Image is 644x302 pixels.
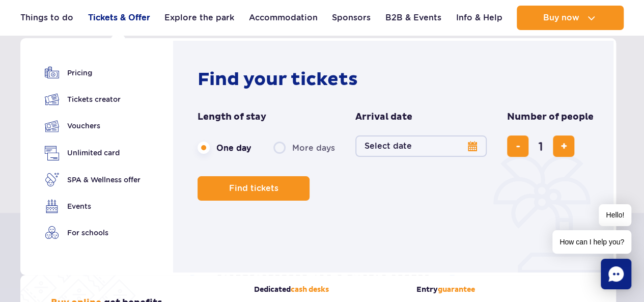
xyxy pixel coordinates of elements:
[507,135,528,157] button: remove ticket
[385,6,441,30] a: B2B & Events
[45,119,141,133] a: Vouchers
[45,92,141,106] a: Tickets creator
[291,285,329,294] span: cash desks
[88,6,150,30] a: Tickets & Offer
[20,6,73,30] a: Things to do
[45,199,141,213] a: Events
[273,137,335,158] label: More days
[45,173,141,187] a: SPA & Wellness offer
[198,68,358,91] strong: Find your tickets
[355,111,412,123] span: Arrival date
[332,6,371,30] a: Sponsors
[599,204,631,226] span: Hello!
[198,137,251,158] label: One day
[45,226,141,240] a: For schools
[164,6,234,30] a: Explore the park
[198,176,310,201] button: Find tickets
[456,6,502,30] a: Info & Help
[416,285,585,294] strong: Entry
[198,111,594,201] form: Planning your visit to Park of Poland
[229,184,278,193] span: Find tickets
[355,135,487,157] button: Select date
[553,135,574,157] button: add ticket
[254,285,401,294] strong: Dedicated
[528,134,553,158] input: number of tickets
[438,285,475,294] span: guarantee
[601,259,631,289] div: Chat
[507,111,594,123] span: Number of people
[249,6,318,30] a: Accommodation
[45,146,141,160] a: Unlimited card
[552,230,631,254] span: How can I help you?
[543,13,579,22] span: Buy now
[45,66,141,80] a: Pricing
[198,111,266,123] span: Length of stay
[517,6,624,30] button: Buy now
